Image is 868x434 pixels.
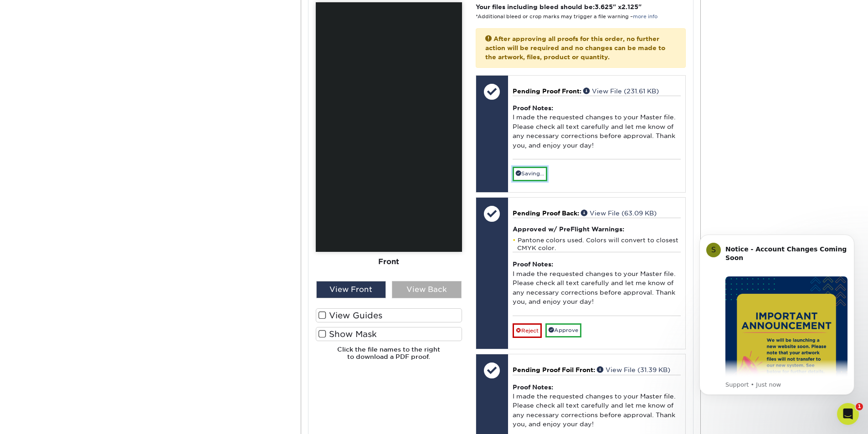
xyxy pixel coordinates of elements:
a: View File (31.39 KB) [597,366,670,373]
strong: Proof Notes: [513,383,553,391]
label: View Guides [316,308,462,322]
div: I made the requested changes to your Master file. Please check all text carefully and let me know... [513,96,681,159]
div: I made the requested changes to your Master file. Please check all text carefully and let me know... [513,252,681,315]
strong: Proof Notes: [513,260,553,268]
div: Front [316,252,462,272]
span: 1 [856,403,863,410]
li: Pantone colors used. Colors will convert to closest CMYK color. [513,236,681,252]
iframe: Google Customer Reviews [2,406,77,431]
a: View File (231.61 KB) [583,87,659,95]
a: Reject [513,323,542,338]
h6: Click the file names to the right to download a PDF proof. [316,346,462,368]
iframe: Intercom notifications message [686,221,868,409]
strong: Your files including bleed should be: " x " [476,3,642,10]
a: Saving... [513,167,547,181]
span: Pending Proof Foil Front: [513,366,595,373]
h4: Approved w/ PreFlight Warnings: [513,225,681,233]
strong: After approving all proofs for this order, no further action will be required and no changes can ... [485,35,665,61]
strong: Proof Notes: [513,104,553,112]
a: Approve [545,323,581,337]
div: View Front [316,281,386,298]
span: 2.125 [621,3,638,10]
span: 3.625 [595,3,613,10]
label: Show Mask [316,327,462,341]
span: Pending Proof Front: [513,87,581,95]
small: *Additional bleed or crop marks may trigger a file warning – [476,14,657,20]
div: View Back [392,281,462,298]
span: Pending Proof Back: [513,209,579,217]
a: View File (63.09 KB) [581,209,657,217]
a: more info [633,14,657,20]
iframe: Intercom live chat [837,403,859,425]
